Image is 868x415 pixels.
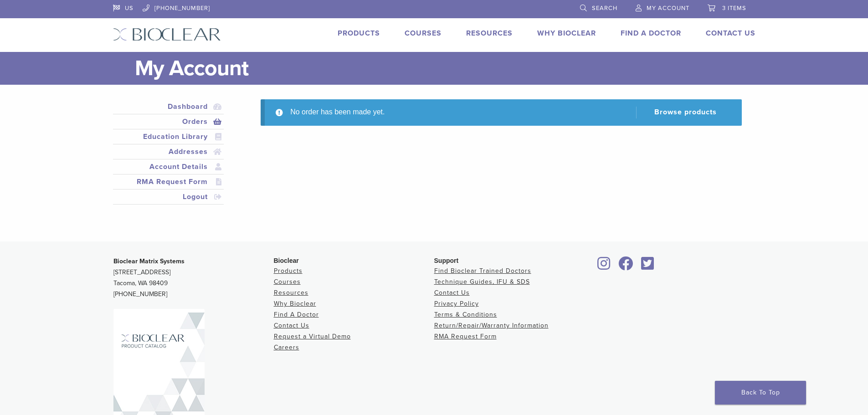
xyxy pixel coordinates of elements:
a: Privacy Policy [434,300,479,307]
a: Return/Repair/Warranty Information [434,322,549,329]
a: Bioclear [595,262,614,271]
a: Account Details [115,161,222,172]
a: Why Bioclear [537,29,596,38]
a: Back To Top [715,381,806,405]
a: Bioclear [616,262,637,271]
a: Addresses [115,146,222,157]
a: Resources [466,29,513,38]
a: Courses [274,278,301,286]
a: Products [274,267,303,275]
a: Resources [274,289,308,297]
a: Contact Us [434,289,470,297]
a: Find A Doctor [621,29,681,38]
img: Bioclear [113,28,221,41]
a: Bioclear [638,262,657,271]
a: Why Bioclear [274,300,316,307]
a: Courses [405,29,442,38]
a: Contact Us [706,29,755,38]
a: Education Library [115,131,222,142]
a: Products [338,29,380,38]
a: Logout [115,191,222,202]
a: Find Bioclear Trained Doctors [434,267,531,275]
span: Search [592,5,617,12]
a: Careers [274,343,299,351]
strong: Bioclear Matrix Systems [113,257,185,265]
a: RMA Request Form [115,176,222,187]
span: Bioclear [274,257,299,264]
nav: Account pages [113,99,224,215]
a: Find A Doctor [274,311,319,318]
a: Orders [115,116,222,127]
a: Request a Virtual Demo [274,333,351,340]
h1: My Account [135,52,755,85]
a: Browse products [636,107,727,118]
a: Terms & Conditions [434,311,497,318]
a: Technique Guides, IFU & SDS [434,278,530,286]
p: [STREET_ADDRESS] Tacoma, WA 98409 [PHONE_NUMBER] [113,256,274,300]
span: 3 items [722,5,746,12]
div: No order has been made yet. [261,99,741,126]
a: RMA Request Form [434,333,497,340]
span: Support [434,257,459,264]
a: Dashboard [115,101,222,112]
span: My Account [647,5,689,12]
a: Contact Us [274,322,309,329]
